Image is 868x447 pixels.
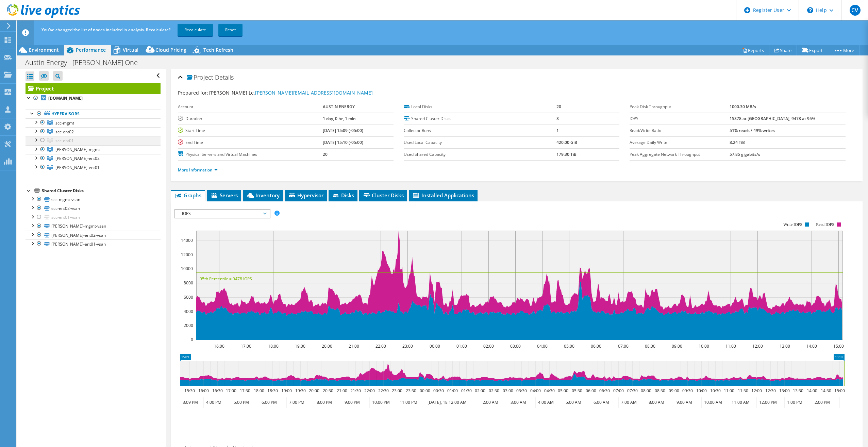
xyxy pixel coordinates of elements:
text: 04:00 [537,343,547,349]
text: 05:00 [564,343,574,349]
text: 14:30 [820,388,831,394]
text: 8000 [184,280,193,286]
svg: \n [807,7,813,13]
span: scc-mgmt [55,120,74,126]
text: 13:30 [792,388,803,394]
text: 03:00 [510,343,520,349]
label: Read/Write Ratio [630,127,729,134]
label: Used Local Capacity [404,139,556,146]
a: Recalculate [178,24,213,36]
a: [PERSON_NAME]-ent02-vsan [26,231,161,239]
text: 06:00 [585,388,596,394]
span: Performance [76,47,106,53]
text: 12:00 [751,388,762,394]
text: 07:30 [627,388,637,394]
text: 11:30 [737,388,748,394]
a: cyr-ent02 [26,154,161,163]
text: 04:30 [544,388,554,394]
text: 16:00 [198,388,208,394]
text: 01:00 [456,343,467,349]
span: Disks [332,192,354,199]
label: Collector Runs [404,127,556,134]
label: Duration [178,115,323,122]
text: 23:30 [405,388,416,394]
text: 22:00 [375,343,386,349]
text: 18:00 [253,388,264,394]
label: Start Time [178,127,323,134]
b: [DATE] 15:09 (-05:00) [323,128,363,133]
label: End Time [178,139,323,146]
text: 02:00 [474,388,485,394]
b: 20 [323,151,328,157]
span: Installed Applications [412,192,474,199]
text: 12:30 [765,388,775,394]
text: 23:00 [391,388,402,394]
span: Inventory [246,192,280,199]
a: [PERSON_NAME]-mgmt-vsan [26,222,161,231]
span: Cloud Pricing [155,47,186,53]
b: 420.00 GiB [556,139,577,145]
label: Prepared for: [178,89,208,96]
text: 04:00 [530,388,540,394]
label: Used Shared Capacity [404,151,556,158]
text: 11:00 [723,388,734,394]
text: 15:30 [184,388,195,394]
text: 21:30 [350,388,361,394]
text: 02:00 [483,343,494,349]
a: Reports [737,45,769,55]
text: 15:00 [833,343,844,349]
label: Physical Servers and Virtual Machines [178,151,323,158]
b: 20 [556,104,561,110]
text: 01:00 [447,388,457,394]
a: More [828,45,859,55]
text: 0 [191,337,193,343]
h1: Austin Energy - [PERSON_NAME] One [22,59,148,66]
text: 16:30 [212,388,222,394]
text: 21:00 [336,388,347,394]
text: 15:00 [834,388,845,394]
b: 1 [556,128,559,133]
span: scc-ent02 [55,129,74,135]
a: scc-ent02-vsan [26,204,161,213]
text: 08:30 [654,388,665,394]
text: 2000 [184,322,193,328]
text: 03:00 [502,388,513,394]
span: IOPS [179,210,266,218]
a: scc-ent02 [26,127,161,136]
a: Share [769,45,797,55]
text: 07:00 [618,343,628,349]
text: 22:30 [378,388,388,394]
text: 20:00 [308,388,319,394]
text: 05:30 [571,388,582,394]
a: scc-ent01-vsan [26,213,161,222]
text: 14:00 [806,388,817,394]
text: 12:00 [752,343,763,349]
text: 05:00 [557,388,568,394]
label: IOPS [630,115,729,122]
text: 19:00 [295,343,305,349]
text: 20:00 [321,343,332,349]
span: [PERSON_NAME]-ent02 [55,155,100,161]
text: 17:00 [240,343,251,349]
text: 23:00 [402,343,413,349]
span: Details [215,73,234,81]
text: 12000 [181,252,193,258]
text: 06:00 [590,343,601,349]
text: 10:30 [710,388,720,394]
text: 4000 [184,309,193,314]
a: More Information [178,167,218,173]
text: 6000 [184,294,193,300]
a: Hypervisors [26,110,161,118]
label: Average Daily Write [630,139,729,146]
b: 8.24 TiB [730,139,745,145]
text: Read IOPS [816,222,834,227]
a: scc-ent01 [26,136,161,145]
a: Reset [218,24,243,36]
text: 00:00 [429,343,440,349]
b: 1000.30 MB/s [730,104,756,110]
span: Environment [29,47,59,53]
text: 20:30 [322,388,333,394]
b: 51% reads / 49% writes [730,128,775,133]
span: CV [850,5,861,16]
span: [PERSON_NAME]-ent01 [55,165,100,170]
